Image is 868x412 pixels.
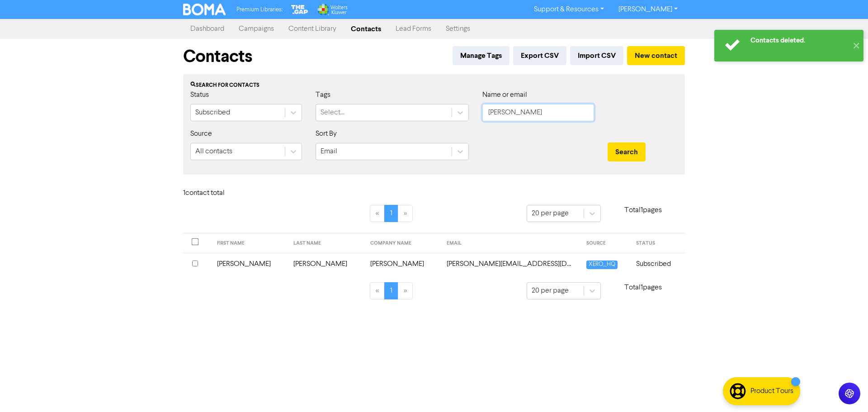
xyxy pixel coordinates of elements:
[212,253,288,275] td: [PERSON_NAME]
[532,285,569,296] div: 20 per page
[586,260,618,269] span: XERO_HQ
[290,4,310,15] img: The Gap
[316,128,337,139] label: Sort By
[321,107,344,118] div: Select...
[190,81,678,90] div: Search for contacts
[212,233,288,253] th: FIRST NAME
[601,205,685,216] p: Total 1 pages
[513,46,566,65] button: Export CSV
[631,253,685,275] td: Subscribed
[316,4,347,15] img: Wolters Kluwer
[611,2,685,17] a: [PERSON_NAME]
[183,4,226,15] img: BOMA Logo
[453,46,509,65] button: Manage Tags
[581,233,631,253] th: SOURCE
[321,146,337,157] div: Email
[183,46,252,67] h1: Contacts
[195,107,230,118] div: Subscribed
[190,90,209,100] label: Status
[532,208,569,219] div: 20 per page
[441,233,580,253] th: EMAIL
[388,20,439,38] a: Lead Forms
[384,282,398,299] a: Page 1 is your current page
[288,233,365,253] th: LAST NAME
[344,20,388,38] a: Contacts
[365,253,442,275] td: [PERSON_NAME]
[439,20,477,38] a: Settings
[281,20,344,38] a: Content Library
[183,20,231,38] a: Dashboard
[195,146,232,157] div: All contacts
[608,142,646,161] button: Search
[190,128,212,139] label: Source
[627,46,685,65] button: New contact
[183,189,255,198] h6: 1 contact total
[823,369,868,412] iframe: Chat Widget
[384,205,398,222] a: Page 1 is your current page
[231,20,281,38] a: Campaigns
[631,233,685,253] th: STATUS
[750,36,848,45] div: Contacts deleted.
[601,282,685,293] p: Total 1 pages
[441,253,580,275] td: harry@zleandpharma.com
[288,253,365,275] td: [PERSON_NAME]
[527,2,611,17] a: Support & Resources
[316,90,330,100] label: Tags
[236,7,283,13] span: Premium Libraries:
[570,46,623,65] button: Import CSV
[482,90,527,100] label: Name or email
[365,233,442,253] th: COMPANY NAME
